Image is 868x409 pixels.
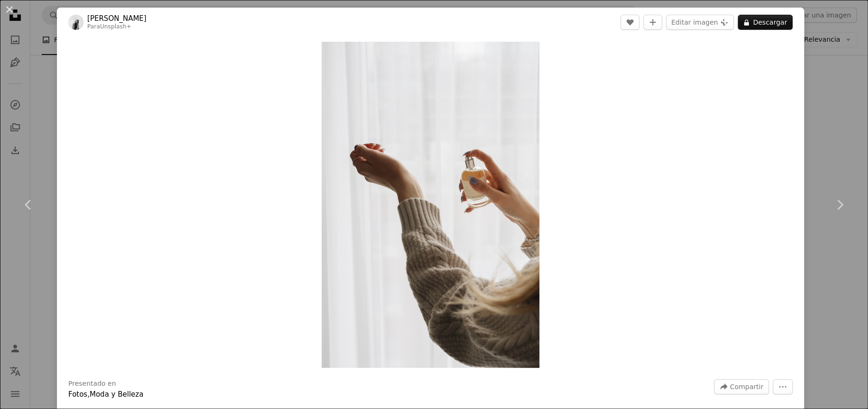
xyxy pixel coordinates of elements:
[87,14,147,23] a: [PERSON_NAME]
[643,15,662,30] button: Añade a la colección
[322,42,539,368] button: Ampliar en esta imagen
[68,15,83,30] img: Ve al perfil de Mathilde Langevin
[68,390,87,399] a: Fotos
[322,42,539,368] img: Una mujer sosteniendo una botella de perfume frente a una ventana
[87,390,90,399] span: ,
[87,23,147,31] div: Para
[100,23,131,30] a: Unsplash+
[68,379,116,389] h3: Presentado en
[714,379,769,394] button: Compartir esta imagen
[738,15,793,30] button: Descargar
[730,380,763,394] span: Compartir
[811,159,868,250] a: Siguiente
[773,379,793,394] button: Más acciones
[90,390,143,399] a: Moda y Belleza
[666,15,734,30] button: Editar imagen
[620,15,639,30] button: Me gusta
